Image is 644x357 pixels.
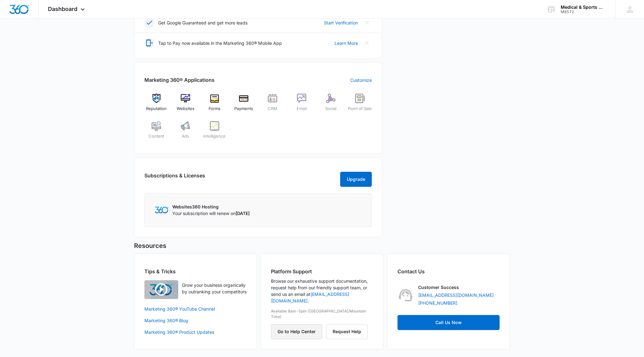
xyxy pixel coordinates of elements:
span: Email [297,106,307,112]
a: [PHONE_NUMBER] [418,300,457,306]
a: Social [319,94,343,116]
a: Intelligence [203,121,227,144]
span: Payments [234,106,253,112]
h2: Platform Support [271,268,373,275]
a: Learn More [335,40,358,46]
a: Marketing 360® YouTube Channel [144,306,247,312]
p: Get Google Guaranteed and get more leads [158,19,247,26]
h5: Resources [134,241,510,250]
a: Ads [174,121,198,144]
a: Payments [231,94,256,116]
h2: Marketing 360® Applications [144,76,215,84]
p: Available 8am-5pm ([GEOGRAPHIC_DATA]/Mountain Time) [271,308,373,320]
a: Go to Help Center [271,329,326,334]
h2: Subscriptions & Licenses [144,172,205,184]
button: Close [362,18,372,28]
p: Customer Success [418,284,459,291]
span: Dashboard [48,6,77,12]
span: Social [325,106,336,112]
div: account id [561,10,606,14]
a: Email [290,94,314,116]
span: Websites [177,106,195,112]
a: Content [144,121,169,144]
img: Marketing 360 Logo [155,207,169,213]
p: Your subscription will renew on [172,210,250,217]
a: Websites [174,94,198,116]
a: Marketing 360® Product Updates [144,329,247,335]
p: Browse our exhaustive support documentation, request help from our friendly support team, or send... [271,278,373,304]
a: Marketing 360® Blog [144,317,247,324]
a: Customize [350,77,372,83]
button: Close [362,38,372,48]
button: Request Help [326,324,368,339]
span: CRM [268,106,277,112]
img: Customer Success [397,287,414,303]
p: Tap to Pay now available in the Marketing 360® Mobile App [158,40,282,46]
a: Point of Sale [348,94,372,116]
a: Start Verification [324,19,358,26]
button: Upgrade [340,172,372,187]
img: Quick Overview Video [144,280,178,299]
a: [EMAIL_ADDRESS][DOMAIN_NAME] [418,292,494,298]
h2: Contact Us [397,268,500,275]
span: Intelligence [203,133,226,139]
a: Reputation [144,94,169,116]
div: account name [561,5,606,10]
span: Reputation [146,106,167,112]
span: Content [148,133,164,139]
a: Request Help [326,329,368,334]
span: Point of Sale [348,106,372,112]
a: Call Us Now [397,315,500,330]
h2: Tips & Tricks [144,268,247,275]
a: Forms [203,94,227,116]
span: Forms [209,106,221,112]
button: Go to Help Center [271,324,322,339]
span: [DATE] [236,211,250,216]
p: Grow your business organically by outranking your competitors [182,282,247,295]
p: Websites360 Hosting [172,203,250,210]
span: Ads [182,133,189,139]
a: CRM [261,94,285,116]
